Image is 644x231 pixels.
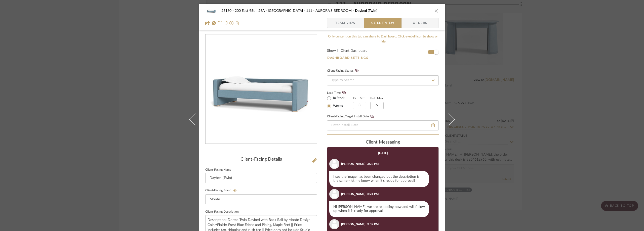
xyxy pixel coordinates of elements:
[341,90,347,95] button: Lead Time
[327,56,369,60] button: Dashboard Settings
[369,115,376,118] button: Client-Facing Target Install Date
[221,9,306,13] span: 25130 - 200 East 95th, 26A - [GEOGRAPHIC_DATA]
[329,171,429,187] div: I see the image has been changed but the description is the same - let me know when it’s ready fo...
[327,120,439,130] input: Enter Install Date
[207,35,316,144] img: 09fbe779-ea75-4c91-8ca0-5c7218b2ecc7_436x436.jpg
[205,169,231,171] label: Client-Facing Name
[370,97,384,100] label: Est. Max
[327,68,360,73] div: Client-Facing Status
[434,9,439,13] button: close
[341,162,366,166] div: [PERSON_NAME]
[329,159,339,169] img: user_avatar.png
[327,75,439,85] input: Type to Search…
[206,35,317,144] div: 0
[367,192,379,196] div: 3:24 PM
[341,222,366,226] div: [PERSON_NAME]
[327,115,376,118] label: Client-Facing Target Install Date
[371,18,394,28] span: Client View
[327,34,439,44] div: Only content on this tab can share to Dashboard. Click eyeball icon to show or hide.
[205,211,239,213] label: Client-Facing Description
[235,21,239,25] img: Remove from project
[355,9,377,13] span: Daybed (Twin)
[327,95,353,109] mat-radio-group: Select item type
[407,18,433,28] span: Orders
[327,90,353,95] label: Lead Time
[205,194,317,204] input: Enter Client-Facing Brand
[329,189,339,199] img: user_avatar.png
[378,151,388,155] div: [DATE]
[367,222,379,226] div: 3:32 PM
[329,201,429,217] div: Hi [PERSON_NAME], we are requoting now and will follow up when it is ready for approval
[341,192,366,196] div: [PERSON_NAME]
[231,189,238,192] button: Client-Facing Brand
[335,18,356,28] span: Team View
[353,97,366,100] label: Est. Min
[332,104,343,108] label: Weeks
[329,219,339,229] img: user_avatar.png
[205,6,217,16] img: 09fbe779-ea75-4c91-8ca0-5c7218b2ecc7_48x40.jpg
[306,9,355,13] span: 111 - AURORA'S BEDROOM
[367,162,379,166] div: 3:23 PM
[332,96,345,101] label: In Stock
[327,140,439,145] div: client Messaging
[205,173,317,183] input: Enter Client-Facing Item Name
[205,189,238,192] label: Client-Facing Brand
[205,157,317,162] div: Client-Facing Details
